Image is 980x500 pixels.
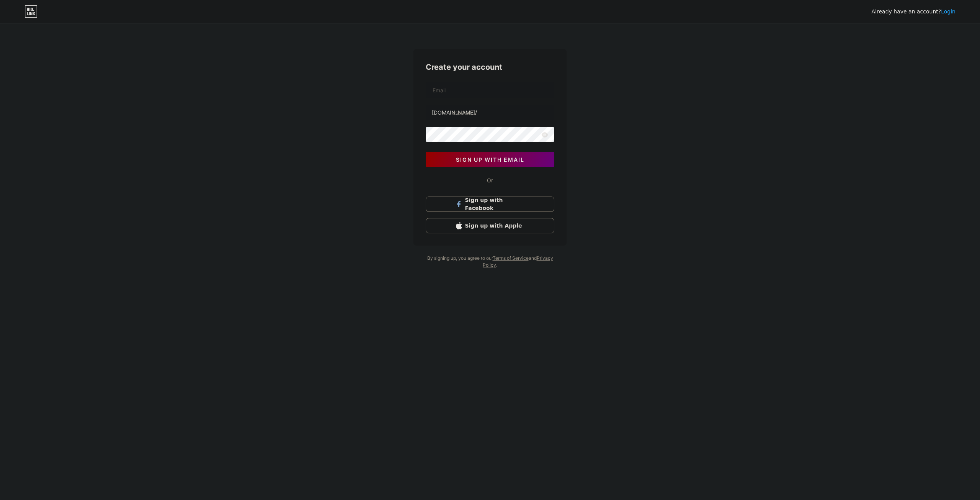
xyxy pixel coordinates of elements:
span: sign up with email [456,156,524,163]
input: Email [426,82,554,98]
button: Sign up with Facebook [426,197,554,212]
button: sign up with email [426,152,554,167]
a: Terms of Service [493,255,529,261]
a: Login [941,8,955,15]
span: Sign up with Facebook [465,196,524,212]
div: By signing up, you agree to our and . [425,255,555,269]
div: [DOMAIN_NAME]/ [432,108,477,116]
div: Or [487,176,493,184]
div: Already have an account? [872,8,955,16]
span: Sign up with Apple [465,222,524,230]
div: Create your account [426,61,554,73]
button: Sign up with Apple [426,218,554,233]
input: username [426,105,554,120]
